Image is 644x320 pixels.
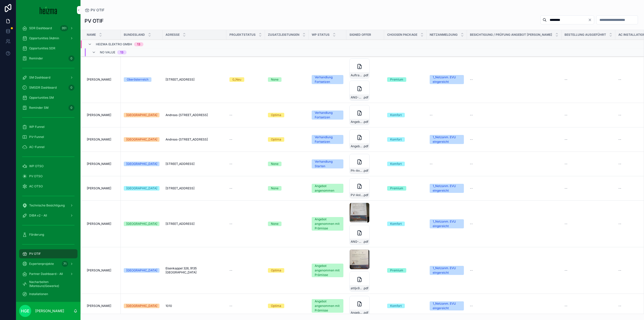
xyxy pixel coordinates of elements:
[229,162,262,166] a: --
[40,6,57,14] img: App logo
[268,268,306,273] a: Optima
[470,162,558,166] a: --
[565,33,606,37] span: Bestellung ausgeführt
[315,184,340,193] div: Angebot angenommen
[565,304,612,308] a: --
[29,203,65,207] span: Technische Besichtigung
[87,222,111,226] span: [PERSON_NAME]
[29,125,45,129] span: WP Funnel
[271,162,278,166] div: None
[85,8,104,13] a: PV OTIF
[229,77,262,82] a: 0_Neu
[19,44,77,53] a: Opportunities SDR
[29,184,43,188] span: AC OTSO
[166,78,194,82] span: [STREET_ADDRESS]
[166,186,223,190] a: [STREET_ADDRESS]
[268,162,306,166] a: None
[29,145,45,149] span: AC-Funnel
[68,55,74,61] div: 0
[271,304,281,308] div: Optima
[166,113,223,117] a: Andreas-[STREET_ADDRESS]
[29,233,44,237] span: Förderung
[351,144,363,148] span: Angebot_Gerhardter_PraÌmisse_SIG
[229,113,262,117] a: --
[29,96,54,100] span: Opportunities SM
[29,272,63,276] span: Partner Dashboard - All
[29,174,43,178] span: PV OTSO
[29,76,50,80] span: SM Dashboard
[565,222,568,226] span: --
[87,78,118,82] a: [PERSON_NAME]
[85,17,104,24] h1: PV OTIF
[430,33,458,37] span: Netzanmeldung
[363,240,368,244] span: .pdf
[433,184,461,193] div: 1_Netzanm. EVU eingereicht
[229,113,232,117] span: --
[565,162,612,166] a: --
[565,268,612,272] a: --
[29,214,47,218] span: DiBA v2 - All
[565,113,568,117] span: --
[87,268,118,272] a: [PERSON_NAME]
[19,172,77,181] a: PV OTSO
[268,304,306,308] a: Optima
[166,186,194,190] span: [STREET_ADDRESS]
[87,268,111,272] span: [PERSON_NAME]
[565,222,612,226] a: --
[470,113,473,117] span: --
[618,162,621,166] span: --
[124,162,159,166] a: [GEOGRAPHIC_DATA]
[87,186,118,190] a: [PERSON_NAME]
[565,304,568,308] span: --
[166,222,194,226] span: [STREET_ADDRESS]
[166,304,223,308] a: 1010
[618,304,621,308] span: --
[19,83,77,92] a: SMSDR Dashboard0
[312,75,343,84] a: Verhandlung Fortsetzen
[126,222,157,226] div: [GEOGRAPHIC_DATA]
[19,211,77,220] a: DiBA v2 - All
[19,279,77,289] a: Nacharbeiten (Monteure/Gewerke)
[87,113,111,117] span: [PERSON_NAME]
[166,162,194,166] span: [STREET_ADDRESS]
[124,77,159,82] a: Oberösterreich
[229,268,262,272] a: --
[268,33,299,37] span: Zusatzleistungen
[565,186,568,190] span: --
[19,290,77,299] a: Installationen
[126,137,157,142] div: [GEOGRAPHIC_DATA]
[19,34,77,43] a: Opportunities (Admin
[29,86,57,90] span: SMSDR Dashboard
[433,266,461,275] div: 1_Netzanm. EVU eingereicht
[349,154,381,174] a: Ph-Anbot---Angenommen-(1).pdf
[87,162,111,166] span: [PERSON_NAME]
[271,268,281,273] div: Optima
[16,20,80,302] div: scrollable content
[470,222,473,226] span: --
[390,304,402,308] div: Komfort
[363,169,368,173] span: .pdf
[312,111,343,120] a: Verhandlung Fortsetzen
[315,111,340,120] div: Verhandlung Fortsetzen
[166,137,223,141] a: Andreas-[STREET_ADDRESS]
[315,159,340,168] div: Verhandlung Starten
[29,26,52,30] span: SDR Dashboard
[229,137,262,141] a: --
[470,268,558,272] a: --
[433,301,461,310] div: 1_Netzanm. EVU eingereicht
[120,50,124,54] div: 13
[618,186,621,190] span: --
[565,78,568,82] span: --
[470,113,558,117] a: --
[387,162,424,166] a: Komfort
[315,217,340,231] div: Angebot angenommen mit Prämisse
[268,222,306,226] a: None
[430,184,464,193] a: 1_Netzanm. EVU eingereicht
[618,113,621,117] span: --
[19,132,77,141] a: PV-Funnel
[19,182,77,191] a: AC OTSO
[387,113,424,117] a: Komfort
[124,137,159,142] a: [GEOGRAPHIC_DATA]
[166,113,208,117] span: Andreas-[STREET_ADDRESS]
[349,296,381,316] a: Angebot_Shalom_PV_final-(3).pdf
